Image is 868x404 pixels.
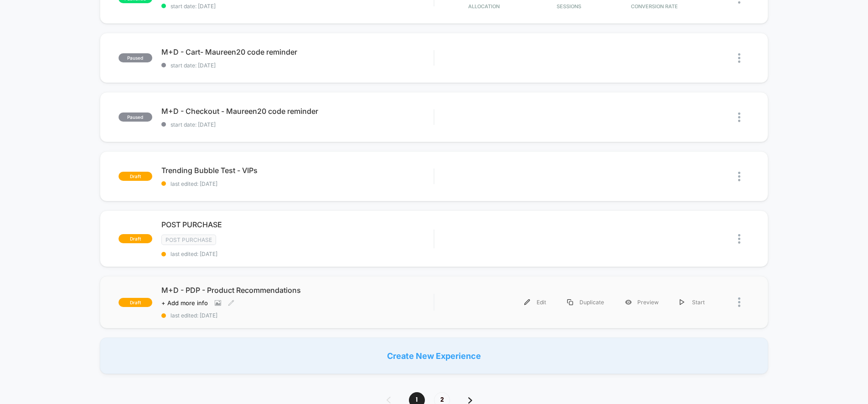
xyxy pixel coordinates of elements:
[615,292,669,312] div: Preview
[738,53,740,63] img: close
[161,121,434,128] span: start date: [DATE]
[161,107,434,116] span: M+D - Checkout - Maureen20 code reminder
[529,3,610,10] span: Sessions
[557,292,615,312] div: Duplicate
[514,292,557,312] div: Edit
[468,397,472,404] img: pagination forward
[567,299,573,305] img: menu
[161,62,434,69] span: start date: [DATE]
[669,292,715,312] div: Start
[100,338,768,374] div: Create New Experience
[738,297,740,307] img: close
[119,53,152,62] span: paused
[161,235,216,245] span: Post Purchase
[119,172,152,181] span: draft
[161,251,434,257] span: last edited: [DATE]
[119,113,152,122] span: paused
[738,113,740,122] img: close
[161,166,434,175] span: Trending Bubble Test - VIPs
[161,180,434,187] span: last edited: [DATE]
[161,220,434,229] span: POST PURCHASE
[119,234,152,243] span: draft
[161,299,208,307] span: + Add more info
[161,286,434,295] span: M+D - PDP - Product Recommendations
[524,299,530,305] img: menu
[680,299,684,305] img: menu
[119,298,152,307] span: draft
[738,234,740,244] img: close
[161,47,434,56] span: M+D - Cart- Maureen20 code reminder
[614,3,695,10] span: CONVERSION RATE
[161,312,434,319] span: last edited: [DATE]
[161,3,434,10] span: start date: [DATE]
[738,172,740,181] img: close
[468,3,500,10] span: Allocation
